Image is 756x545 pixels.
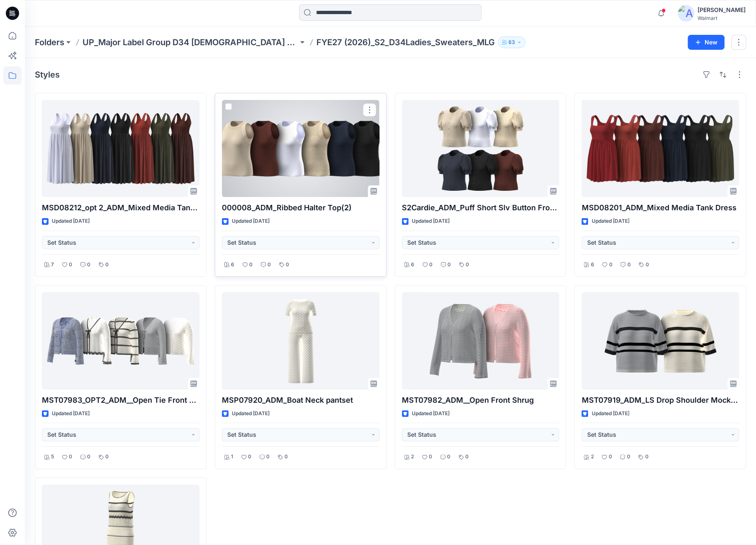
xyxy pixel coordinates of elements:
[429,453,432,461] p: 0
[83,36,298,48] a: UP_Major Label Group D34 [DEMOGRAPHIC_DATA] Sweaters
[69,260,72,269] p: 0
[248,453,251,461] p: 0
[222,100,379,197] a: 000008_ADM_Ribbed Halter Top(2)
[267,260,271,269] p: 0
[429,260,433,269] p: 0
[688,35,724,50] button: New
[52,217,90,226] p: Updated [DATE]
[581,202,739,214] p: MSD08201_ADM_Mixed Media Tank Dress
[231,260,234,269] p: 6
[87,453,90,461] p: 0
[627,453,630,461] p: 0
[35,70,60,80] h4: Styles
[284,453,288,461] p: 0
[232,409,270,418] p: Updated [DATE]
[508,38,515,47] p: 63
[608,453,612,461] p: 0
[645,260,649,269] p: 0
[222,292,379,389] a: MSP07920_ADM_Boat Neck pantset
[412,409,450,418] p: Updated [DATE]
[581,394,739,406] p: MST07919_ADM_LS Drop Shoulder Mock Neck Sweater
[249,260,253,269] p: 0
[698,5,746,15] div: [PERSON_NAME]
[105,453,109,461] p: 0
[42,202,199,214] p: MSD08212_opt 2_ADM_Mixed Media Tank Dress
[591,217,629,226] p: Updated [DATE]
[498,36,525,48] button: 63
[402,292,559,389] a: MST07982_ADM__Open Front Shrug
[266,453,270,461] p: 0
[465,453,469,461] p: 0
[42,292,199,389] a: MST07983_OPT2_ADM__Open Tie Front Shrug
[402,394,559,406] p: MST07982_ADM__Open Front Shrug
[698,15,746,21] div: Walmart
[411,260,414,269] p: 6
[591,260,594,269] p: 6
[51,453,54,461] p: 5
[581,292,739,389] a: MST07919_ADM_LS Drop Shoulder Mock Neck Sweater
[35,36,64,48] a: Folders
[42,394,199,406] p: MST07983_OPT2_ADM__Open Tie Front Shrug
[627,260,630,269] p: 0
[678,5,694,22] img: avatar
[447,260,451,269] p: 0
[286,260,289,269] p: 0
[42,100,199,197] a: MSD08212_opt 2_ADM_Mixed Media Tank Dress
[447,453,450,461] p: 0
[402,100,559,197] a: S2Cardie_ADM_Puff Short Slv Button Front Cardi(2)
[52,409,90,418] p: Updated [DATE]
[412,217,450,226] p: Updated [DATE]
[645,453,648,461] p: 0
[51,260,54,269] p: 7
[87,260,90,269] p: 0
[411,453,414,461] p: 2
[316,36,495,48] p: FYE27 (2026)_S2_D34Ladies_Sweaters_MLG
[609,260,612,269] p: 0
[231,453,233,461] p: 1
[232,217,270,226] p: Updated [DATE]
[222,394,379,406] p: MSP07920_ADM_Boat Neck pantset
[466,260,469,269] p: 0
[591,453,593,461] p: 2
[222,202,379,214] p: 000008_ADM_Ribbed Halter Top(2)
[581,100,739,197] a: MSD08201_ADM_Mixed Media Tank Dress
[69,453,72,461] p: 0
[105,260,109,269] p: 0
[402,202,559,214] p: S2Cardie_ADM_Puff Short Slv Button Front Cardi(2)
[591,409,629,418] p: Updated [DATE]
